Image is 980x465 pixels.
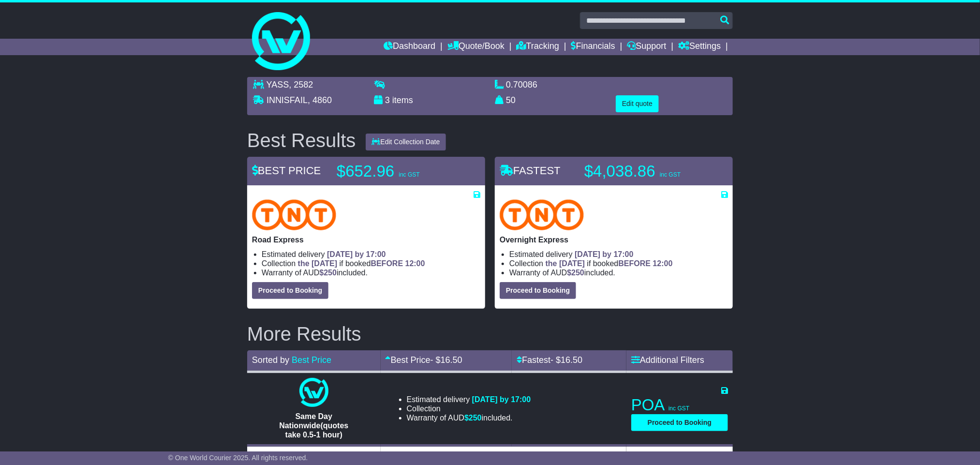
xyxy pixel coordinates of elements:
span: YASS [267,80,289,90]
img: TNT Domestic: Overnight Express [500,199,584,230]
span: [DATE] by 17:00 [575,250,634,258]
a: Best Price [292,355,331,365]
button: Edit quote [616,95,659,112]
span: , 2582 [289,80,313,90]
a: Fastest- $16.50 [517,355,582,365]
li: Warranty of AUD included. [509,268,728,277]
button: Edit Collection Date [366,134,446,150]
span: $ [567,269,584,277]
span: 3 [385,95,390,105]
p: POA [631,395,728,415]
p: $652.96 [337,162,458,181]
span: items [392,95,413,105]
span: 250 [469,414,482,422]
span: FASTEST [500,165,561,177]
span: 16.50 [441,355,462,365]
li: Estimated delivery [407,395,531,404]
span: © One World Courier 2025. All rights reserved. [168,454,308,462]
a: Dashboard [384,39,435,55]
span: the [DATE] [546,259,585,268]
span: 0.70086 [506,80,537,90]
a: Financials [571,39,615,55]
a: Support [627,39,667,55]
span: INNISFAIL [267,95,308,105]
span: [DATE] by 17:00 [327,250,386,258]
a: Tracking [517,39,559,55]
span: the [DATE] [298,259,337,268]
a: Quote/Book [447,39,505,55]
span: Same Day Nationwide(quotes take 0.5-1 hour) [279,412,348,439]
span: inc GST [668,405,689,412]
span: , 4860 [308,95,332,105]
span: inc GST [399,171,419,178]
span: $ [319,269,337,277]
span: inc GST [660,171,681,178]
h2: More Results [247,323,733,345]
button: Proceed to Booking [631,414,728,431]
span: 250 [571,269,584,277]
p: $4,038.86 [584,162,705,181]
span: [DATE] by 17:00 [472,395,531,404]
li: Collection [509,259,728,268]
li: Estimated delivery [509,250,728,259]
a: Additional Filters [631,355,704,365]
span: 16.50 [561,355,582,365]
span: 12:00 [653,259,673,268]
span: Sorted by [252,355,289,365]
span: - $ [550,355,582,365]
p: Overnight Express [500,235,728,244]
button: Proceed to Booking [252,282,328,299]
span: 250 [324,269,337,277]
span: BEST PRICE [252,165,321,177]
span: - $ [431,355,462,365]
img: One World Courier: Same Day Nationwide(quotes take 0.5-1 hour) [299,378,328,407]
span: if booked [546,259,673,268]
div: Best Results [242,130,361,151]
li: Collection [262,259,480,268]
a: Best Price- $16.50 [386,355,462,365]
li: Warranty of AUD included. [262,268,480,277]
p: Road Express [252,235,480,244]
span: 50 [506,95,516,105]
span: $ [464,414,482,422]
li: Warranty of AUD included. [407,413,531,422]
span: if booked [298,259,425,268]
li: Collection [407,404,531,413]
span: BEFORE [619,259,651,268]
li: Estimated delivery [262,250,480,259]
span: BEFORE [371,259,403,268]
a: Settings [678,39,721,55]
img: TNT Domestic: Road Express [252,199,336,230]
span: 12:00 [405,259,425,268]
button: Proceed to Booking [500,282,576,299]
